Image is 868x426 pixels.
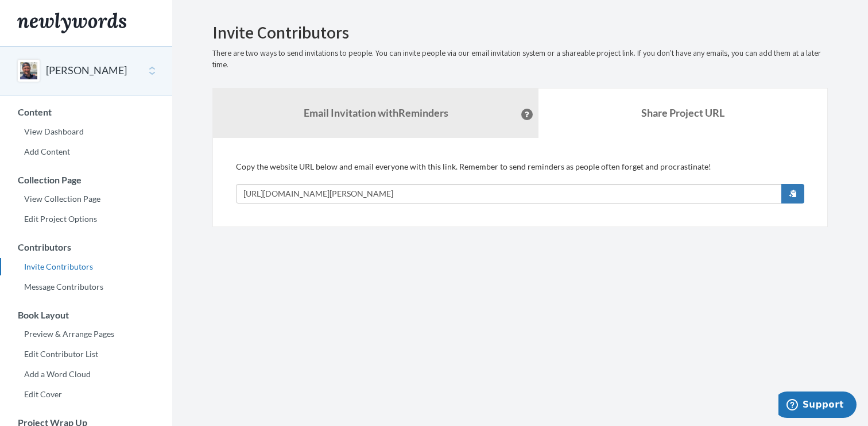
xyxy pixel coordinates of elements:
[641,106,724,119] b: Share Project URL
[304,106,448,119] strong: Email Invitation with Reminders
[46,63,127,78] button: [PERSON_NAME]
[1,242,172,252] h3: Contributors
[1,175,172,185] h3: Collection Page
[778,392,857,420] iframe: Opens a widget where you can chat to one of our agents
[17,13,126,33] img: Newlywords logo
[212,23,828,42] h2: Invite Contributors
[212,48,828,71] p: There are two ways to send invitations to people. You can invite people via our email invitation ...
[236,161,804,204] div: Copy the website URL below and email everyone with this link. Remember to send reminders as peopl...
[1,310,172,320] h3: Book Layout
[1,107,172,117] h3: Content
